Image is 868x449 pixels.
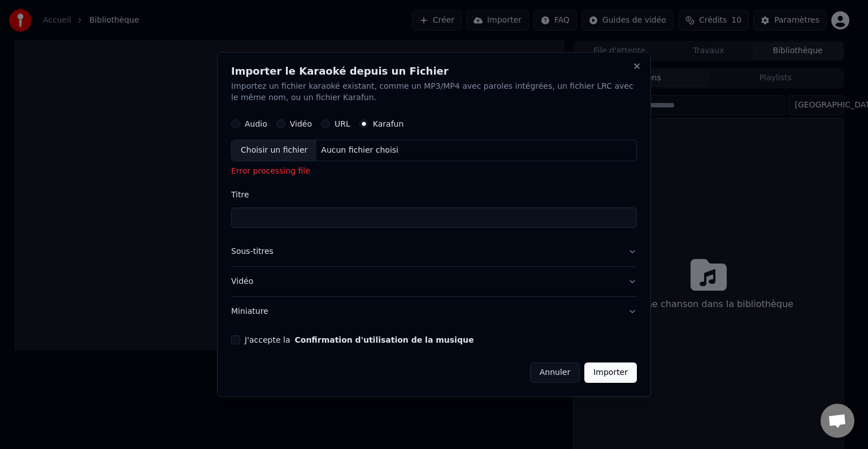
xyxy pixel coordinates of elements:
h2: Importer le Karaoké depuis un Fichier [231,66,637,76]
label: Vidéo [290,120,312,128]
button: Importer [584,362,637,383]
label: Audio [245,120,267,128]
div: Error processing file [231,166,637,177]
label: Titre [231,191,637,198]
p: Importez un fichier karaoké existant, comme un MP3/MP4 avec paroles intégrées, un fichier LRC ave... [231,81,637,103]
button: Miniature [231,297,637,326]
button: Annuler [530,362,580,383]
div: Aucun fichier choisi [316,145,403,156]
button: Vidéo [231,267,637,296]
label: J'accepte la [245,336,474,344]
div: Choisir un fichier [232,140,316,161]
button: Sous-titres [231,237,637,266]
label: Karafun [373,120,404,128]
label: URL [335,120,350,128]
button: J'accepte la [294,336,474,344]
